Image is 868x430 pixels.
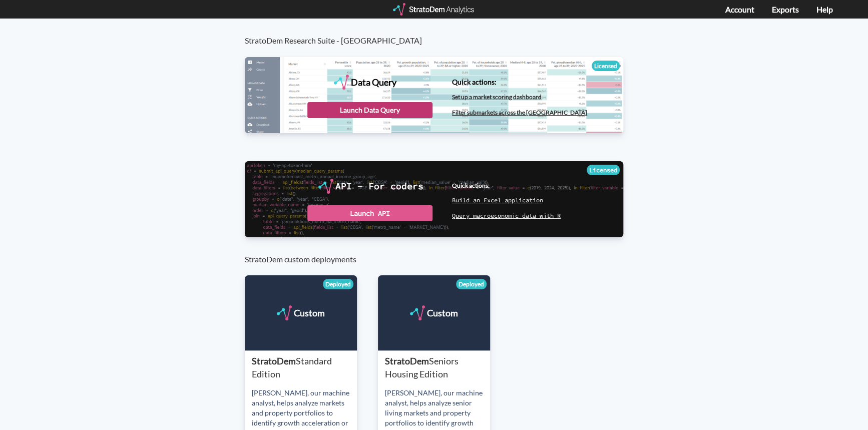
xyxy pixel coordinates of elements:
span: Seniors Housing Edition [385,355,459,379]
h4: Quick actions: [452,78,587,86]
div: Data Query [351,75,396,90]
div: StratoDem [252,355,357,380]
div: Licensed [592,61,620,71]
h3: StratoDem custom deployments [245,237,634,264]
div: Deployed [456,279,487,289]
div: API - For coders [335,179,423,194]
div: Deployed [323,279,353,289]
h4: Quick actions: [452,182,561,189]
div: StratoDem [385,355,490,380]
a: Filter submarkets across the [GEOGRAPHIC_DATA] [452,109,587,116]
div: Custom [427,305,458,320]
a: Build an Excel application [452,196,543,204]
a: Help [816,5,833,14]
div: Launch Data Query [307,102,432,118]
a: Set up a market scoring dashboard [452,93,542,101]
div: Custom [294,305,325,320]
a: Exports [772,5,799,14]
h3: StratoDem Research Suite - [GEOGRAPHIC_DATA] [245,19,634,45]
div: Licensed [587,165,620,175]
div: Launch API [307,205,432,221]
a: Account [725,5,754,14]
span: Standard Edition [252,355,332,379]
a: Query macroeconomic data with R [452,212,561,219]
